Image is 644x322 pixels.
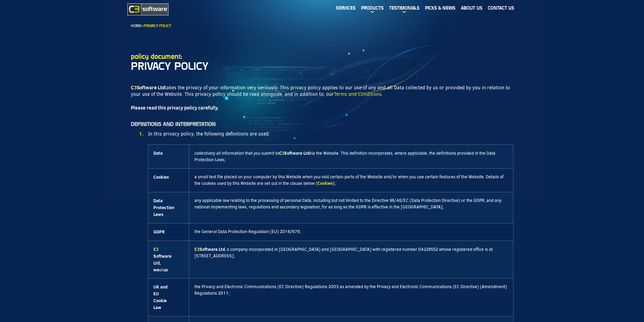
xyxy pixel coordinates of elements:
[197,246,200,252] span: 3
[148,131,270,137] span: In this privacy policy, the following definitions are used:
[153,284,167,290] strong: UK and
[153,260,161,266] strong: Ltd,
[134,84,137,91] span: 3
[131,121,513,127] h6: Definitions and interpretation
[153,197,163,204] strong: Data
[131,24,171,28] span: »
[194,246,225,252] strong: C Software Ltd
[153,204,174,210] strong: Protection
[189,241,513,279] td: , a company incorporated in [GEOGRAPHIC_DATA] and [GEOGRAPHIC_DATA] with registered number 042295...
[317,180,333,186] a: Cookies
[189,144,513,168] td: collectively all information that you submit to via the Website. This definition incorporates, wh...
[334,91,382,98] a: Terms and Conditions
[153,150,163,156] strong: Data
[189,223,513,241] td: the General Data Protection Regulation (EU) 2016/679;
[131,85,513,98] p: takes the privacy of your information very seriously. This privacy policy applies to our use of a...
[189,168,513,192] td: a small text file placed on your computer by this Website when you visit certain parts of the Web...
[153,267,159,273] strong: we
[131,53,513,60] h4: Policy Document:
[144,24,171,28] span: Privacy Policy
[127,3,168,15] img: C3 Software
[279,150,310,156] strong: C Software Ltd
[189,192,513,223] td: any applicable law relating to the processing of personal Data, including but not limited to the ...
[153,253,172,259] strong: Software
[153,291,159,297] strong: EU
[131,84,165,91] strong: C Software Ltd
[153,211,163,217] strong: Laws
[153,246,159,252] strong: C
[163,267,168,273] strong: us
[148,241,189,279] td: or
[153,304,161,310] strong: Law
[153,297,167,304] strong: Cookie
[131,61,513,71] h2: Privacy Policy
[131,24,142,28] a: Home
[131,104,219,111] strong: Please read this privacy policy carefully.
[282,150,284,156] span: 3
[153,229,165,235] strong: GDPR
[156,246,159,252] span: 3
[189,279,513,317] td: the Privacy and Electronic Communications (EC Directive) Regulations 2003 as amended by the Priva...
[153,174,169,180] strong: Cookies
